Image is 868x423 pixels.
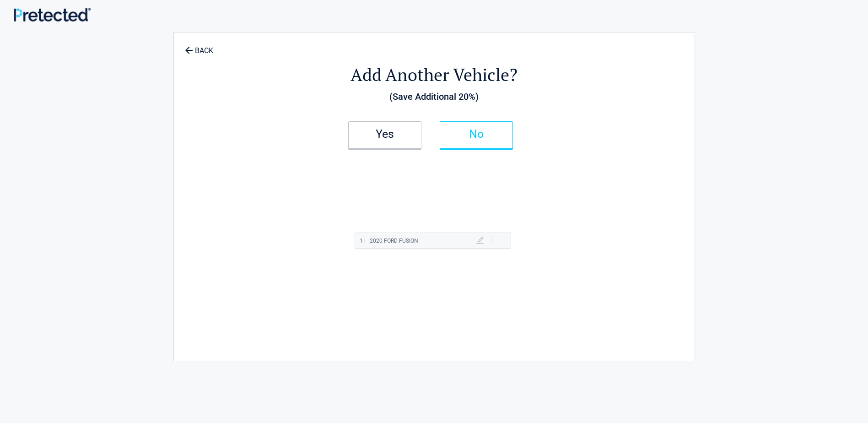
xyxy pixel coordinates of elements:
[498,238,504,243] a: Delete
[183,38,215,54] a: BACK
[224,89,644,104] h3: (Save Additional 20%)
[358,131,412,137] h2: Yes
[360,238,366,244] span: 1 |
[360,235,418,247] h2: 2020 Ford FUSION
[14,8,91,22] img: Main Logo
[449,131,503,137] h2: No
[224,63,644,87] h2: Add Another Vehicle?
